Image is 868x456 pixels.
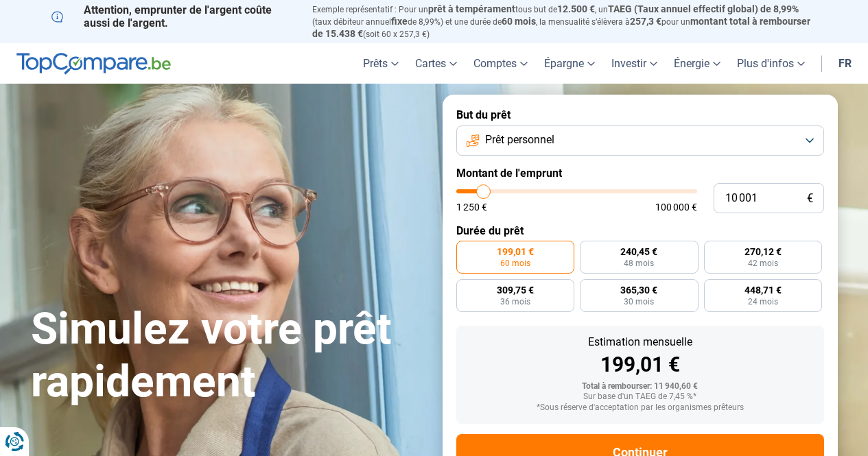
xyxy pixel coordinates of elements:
[456,108,824,121] label: But du prêt
[16,53,171,75] img: TopCompare
[603,43,666,84] a: Investir
[467,403,813,413] div: *Sous réserve d'acceptation par les organismes prêteurs
[312,3,817,40] p: Exemple représentatif : Pour un tous but de , un (taux débiteur annuel de 8,99%) et une durée de ...
[465,43,536,84] a: Comptes
[500,259,530,267] span: 60 mois
[467,392,813,402] div: Sur base d'un TAEG de 7,45 %*
[744,247,782,256] span: 270,12 €
[630,16,661,27] span: 257,3 €
[744,285,782,295] span: 448,71 €
[748,259,778,267] span: 42 mois
[428,3,515,14] span: prêt à tempérament
[500,298,530,306] span: 36 mois
[456,224,824,237] label: Durée du prêt
[456,125,824,156] button: Prêt personnel
[407,43,465,84] a: Cartes
[830,43,860,84] a: fr
[31,303,426,409] h1: Simulez votre prêt rapidement
[608,3,799,14] span: TAEG (Taux annuel effectif global) de 8,99%
[467,355,813,375] div: 199,01 €
[312,16,810,39] span: montant total à rembourser de 15.438 €
[666,43,729,84] a: Énergie
[467,337,813,348] div: Estimation mensuelle
[456,202,487,212] span: 1 250 €
[456,167,824,180] label: Montant de l'emprunt
[729,43,813,84] a: Plus d'infos
[497,247,534,256] span: 199,01 €
[502,16,536,27] span: 60 mois
[807,193,813,204] span: €
[536,43,603,84] a: Épargne
[497,285,534,295] span: 309,75 €
[748,298,778,306] span: 24 mois
[355,43,407,84] a: Prêts
[620,285,657,295] span: 365,30 €
[655,202,697,212] span: 100 000 €
[620,247,657,256] span: 240,45 €
[624,259,654,267] span: 48 mois
[485,132,554,147] span: Prêt personnel
[467,382,813,392] div: Total à rembourser: 11 940,60 €
[51,3,296,29] p: Attention, emprunter de l'argent coûte aussi de l'argent.
[391,16,408,27] span: fixe
[557,3,595,14] span: 12.500 €
[624,298,654,306] span: 30 mois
